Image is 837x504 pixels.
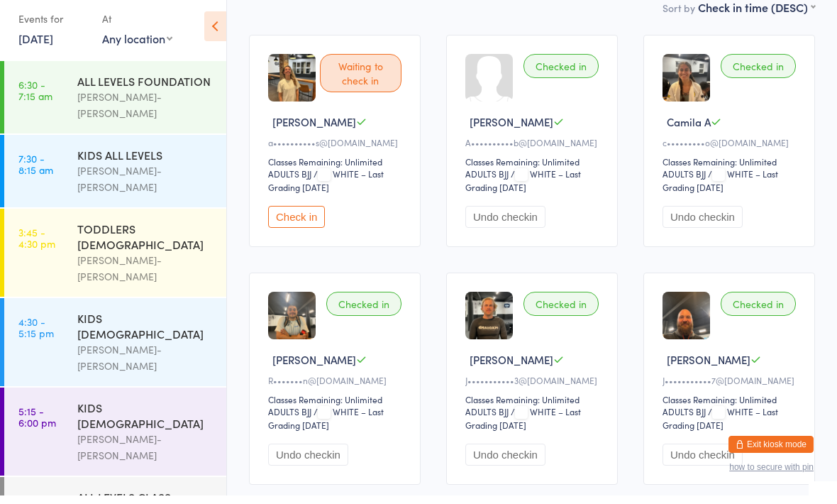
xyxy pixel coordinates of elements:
div: [PERSON_NAME]-[PERSON_NAME] [77,350,214,383]
button: Undo checkin [465,452,545,474]
div: TODDLERS [DEMOGRAPHIC_DATA] [77,229,214,261]
span: [PERSON_NAME] [470,361,553,376]
span: [PERSON_NAME] [272,123,356,138]
button: Exit kiosk mode [728,444,814,461]
div: Check in time (DESC) [698,8,815,23]
img: image1756115143.png [268,62,316,110]
a: 6:30 -7:15 amALL LEVELS FOUNDATION[PERSON_NAME]-[PERSON_NAME] [4,70,226,142]
div: KIDS [DEMOGRAPHIC_DATA] [77,408,214,439]
div: R•••••••n@[DOMAIN_NAME] [268,383,406,395]
img: image1758014471.png [465,300,513,348]
button: Check in [268,214,325,236]
span: [PERSON_NAME] [272,361,356,376]
div: ADULTS BJJ [465,176,509,188]
div: Any location [102,39,172,55]
a: [DATE] [18,39,53,55]
div: At [102,16,172,39]
div: Classes Remaining: Unlimited [268,164,406,176]
img: image1756980721.png [268,300,316,348]
label: Sort by [663,9,695,23]
div: ALL LEVELS FOUNDATION [77,82,214,97]
div: KIDS [DEMOGRAPHIC_DATA] [77,319,214,350]
div: A••••••••••b@[DOMAIN_NAME] [465,145,603,157]
div: [PERSON_NAME]-[PERSON_NAME] [77,171,214,204]
div: Classes Remaining: Unlimited [465,402,603,414]
a: 7:30 -8:15 amKIDS ALL LEVELS[PERSON_NAME]-[PERSON_NAME] [4,143,226,216]
div: ADULTS BJJ [268,176,311,188]
div: J•••••••••••7@[DOMAIN_NAME] [663,383,800,395]
img: image1754701549.png [663,300,710,348]
div: KIDS ALL LEVELS [77,155,214,171]
a: 5:15 -6:00 pmKIDS [DEMOGRAPHIC_DATA][PERSON_NAME]-[PERSON_NAME] [4,396,226,484]
time: 6:30 - 7:15 am [18,87,52,110]
button: Undo checkin [663,452,743,474]
div: Waiting to check in [320,62,401,101]
button: Undo checkin [663,214,743,236]
time: 4:30 - 5:15 pm [18,324,54,347]
div: ADULTS BJJ [663,176,706,188]
div: a••••••••••s@[DOMAIN_NAME] [268,145,406,157]
span: Camila A [667,123,711,138]
div: Classes Remaining: Unlimited [465,164,603,176]
div: ADULTS BJJ [465,414,509,426]
div: [PERSON_NAME]-[PERSON_NAME] [77,439,214,472]
div: Checked in [523,62,599,87]
span: [PERSON_NAME] [667,361,750,376]
div: Checked in [523,300,599,324]
div: Classes Remaining: Unlimited [663,402,800,414]
img: image1755767623.png [663,62,710,110]
time: 3:45 - 4:30 pm [18,235,55,258]
div: c•••••••••o@[DOMAIN_NAME] [663,145,800,157]
div: Classes Remaining: Unlimited [268,402,406,414]
div: Checked in [721,300,796,324]
span: [PERSON_NAME] [470,123,553,138]
a: 4:30 -5:15 pmKIDS [DEMOGRAPHIC_DATA][PERSON_NAME]-[PERSON_NAME] [4,307,226,395]
div: ADULTS BJJ [268,414,311,426]
div: Checked in [721,62,796,87]
button: Undo checkin [268,452,348,474]
div: Classes Remaining: Unlimited [663,164,800,176]
div: Checked in [326,300,401,324]
div: [PERSON_NAME]-[PERSON_NAME] [77,97,214,130]
a: 3:45 -4:30 pmTODDLERS [DEMOGRAPHIC_DATA][PERSON_NAME]-[PERSON_NAME] [4,217,226,305]
div: [PERSON_NAME]-[PERSON_NAME] [77,261,214,293]
div: J•••••••••••3@[DOMAIN_NAME] [465,383,603,395]
div: Events for [18,16,88,39]
div: ADULTS BJJ [663,414,706,426]
button: Undo checkin [465,214,545,236]
button: how to secure with pin [729,471,814,481]
time: 7:30 - 8:15 am [18,161,53,184]
time: 5:15 - 6:00 pm [18,414,56,437]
